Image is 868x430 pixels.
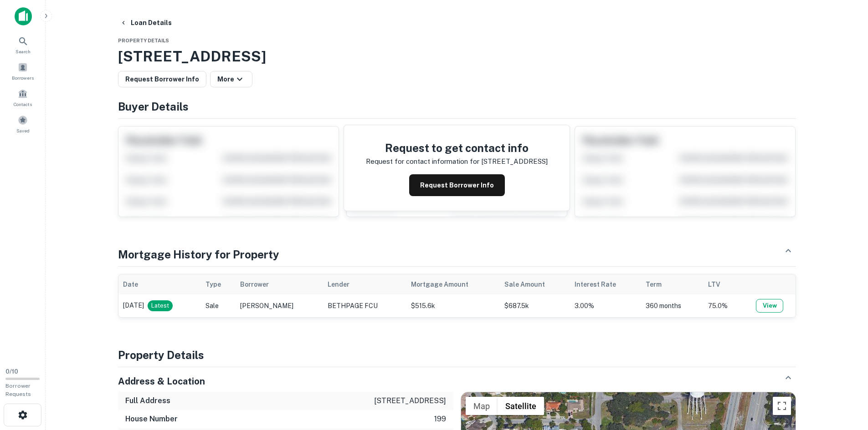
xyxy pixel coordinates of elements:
[641,294,704,317] td: 360 months
[409,174,505,196] button: Request Borrower Info
[15,7,32,25] img: capitalize-icon.png
[14,101,32,108] span: Contacts
[641,274,704,294] th: Term
[366,156,479,167] p: Request for contact information for
[118,374,205,388] h5: Address & Location
[3,32,43,57] a: Search
[118,274,201,294] th: Date
[756,299,783,313] button: View
[406,294,500,317] td: $515.6k
[125,395,170,406] h6: Full Address
[704,274,744,294] th: LTV
[148,301,173,310] span: Latest
[500,274,570,294] th: Sale Amount
[570,274,641,294] th: Interest Rate
[15,48,31,55] span: Search
[498,397,544,415] button: Show satellite imagery
[570,294,641,317] td: 3.00%
[323,294,406,317] td: BETHPAGE FCU
[116,15,175,31] button: Loan Details
[236,294,324,317] td: [PERSON_NAME]
[406,274,500,294] th: Mortgage Amount
[118,71,206,87] button: Request Borrower Info
[118,246,279,263] h4: Mortgage History for Property
[3,85,43,110] a: Contacts
[434,414,446,425] p: 199
[118,347,796,363] h4: Property Details
[12,74,34,81] span: Borrowers
[210,71,252,87] button: More
[481,156,548,167] p: [STREET_ADDRESS]
[822,357,868,401] iframe: Chat Widget
[374,395,446,406] p: [STREET_ADDRESS]
[3,59,43,83] a: Borrowers
[16,127,30,134] span: Saved
[323,274,406,294] th: Lender
[773,397,791,415] button: Toggle fullscreen view
[118,46,796,67] h3: [STREET_ADDRESS]
[118,294,201,317] td: [DATE]
[125,414,178,425] h6: House Number
[236,274,324,294] th: Borrower
[5,383,31,397] span: Borrower Requests
[118,38,169,43] span: Property Details
[201,274,236,294] th: Type
[366,140,548,156] h4: Request to get contact info
[118,98,796,115] h4: Buyer Details
[704,294,744,317] td: 75.0%
[3,111,43,136] a: Saved
[500,294,570,317] td: $687.5k
[201,294,236,317] td: Sale
[5,368,18,375] span: 0 / 10
[466,397,498,415] button: Show street map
